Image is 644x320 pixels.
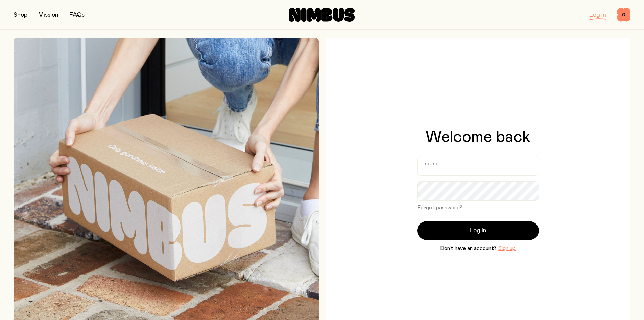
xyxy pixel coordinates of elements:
button: 0 [617,8,630,22]
button: Forgot password? [417,204,462,212]
h1: Welcome back [426,129,530,145]
a: Mission [38,12,58,18]
button: Log in [417,221,539,240]
span: Don’t have an account? [440,244,497,252]
button: Sign up [498,244,516,252]
a: FAQs [69,12,85,18]
a: Log In [589,12,606,18]
span: Log in [470,226,486,235]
